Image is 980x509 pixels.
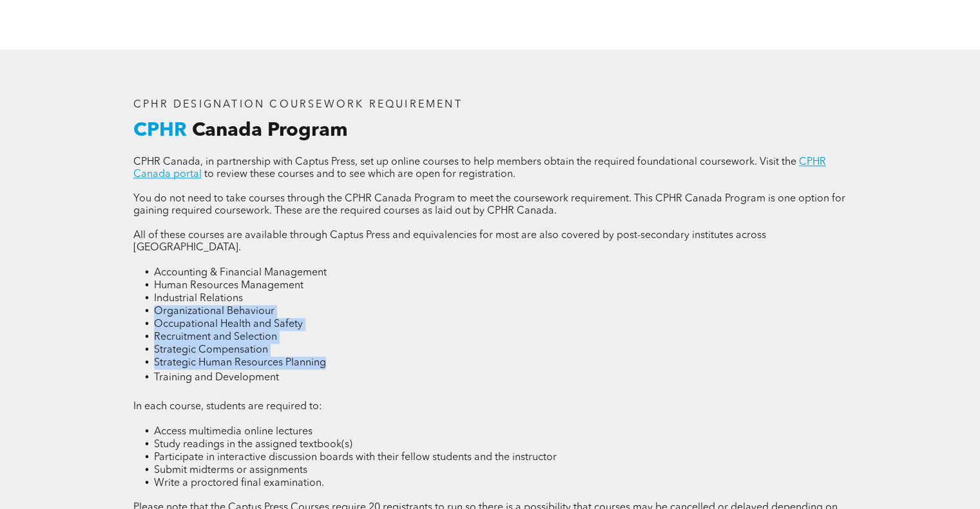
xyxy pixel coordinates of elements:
span: Training and Development [154,373,279,383]
span: Write a proctored final examination. [154,478,324,488]
span: Organizational Behaviour [154,306,274,317]
span: Canada Program [192,121,348,140]
span: Strategic Compensation [154,345,268,355]
span: CPHR [133,121,187,140]
span: Industrial Relations [154,293,243,304]
span: In each course, students are required to: [133,402,322,412]
span: All of these courses are available through Captus Press and equivalencies for most are also cover... [133,230,766,253]
span: Accounting & Financial Management [154,268,327,278]
span: Occupational Health and Safety [154,319,303,329]
span: Participate in interactive discussion boards with their fellow students and the instructor [154,452,557,463]
span: Strategic Human Resources Planning [154,358,326,368]
span: Submit midterms or assignments [154,465,307,476]
span: CPHR DESIGNATION COURSEWORK REQUIREMENT [133,100,463,110]
span: Study readings in the assigned textbook(s) [154,440,352,450]
span: Recruitment and Selection [154,332,277,342]
span: to review these courses and to see which are open for registration. [204,169,515,180]
span: You do not need to take courses through the CPHR Canada Program to meet the coursework requiremen... [133,194,845,216]
span: CPHR Canada, in partnership with Captus Press, set up online courses to help members obtain the r... [133,157,796,167]
span: Human Resources Management [154,281,303,291]
span: Access multimedia online lectures [154,427,312,437]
